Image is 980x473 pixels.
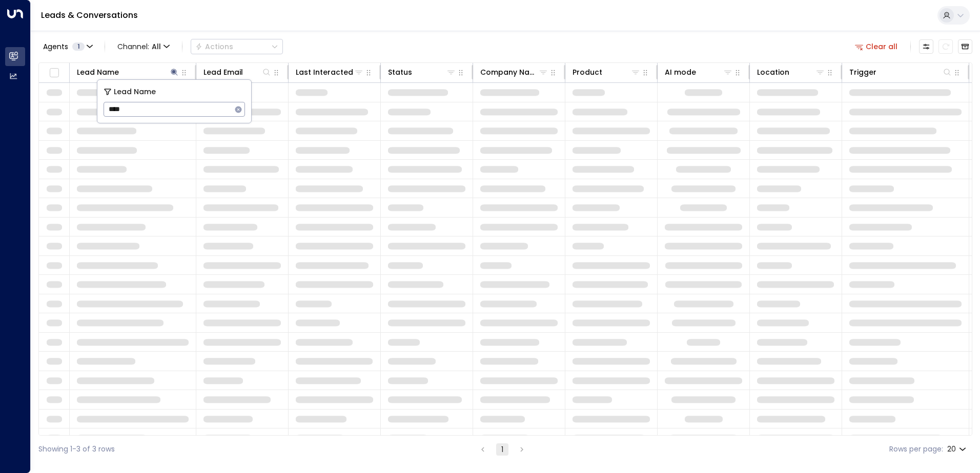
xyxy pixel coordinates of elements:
[757,66,789,78] div: Location
[114,86,156,98] span: Lead Name
[41,9,138,21] a: Leads & Conversations
[77,66,119,78] div: Lead Name
[480,66,548,78] div: Company Name
[38,39,96,54] button: Agents1
[938,39,953,54] span: Refresh
[113,39,174,54] button: Channel:All
[203,66,272,78] div: Lead Email
[665,66,733,78] div: AI mode
[38,444,115,455] div: Showing 1-3 of 3 rows
[849,66,876,78] div: Trigger
[851,39,902,54] button: Clear all
[72,42,85,51] span: 1
[849,66,952,78] div: Trigger
[958,39,972,54] button: Archived Leads
[573,66,602,78] div: Product
[480,66,538,78] div: Company Name
[152,42,161,51] span: All
[889,444,943,455] label: Rows per page:
[113,39,174,54] span: Channel:
[191,39,283,54] div: Button group with a nested menu
[496,443,508,456] button: page 1
[476,443,528,456] nav: pagination navigation
[919,39,933,54] button: Customize
[665,66,696,78] div: AI mode
[388,66,412,78] div: Status
[388,66,456,78] div: Status
[757,66,825,78] div: Location
[296,66,353,78] div: Last Interacted
[191,39,283,54] button: Actions
[296,66,364,78] div: Last Interacted
[947,442,968,457] div: 20
[43,43,68,50] span: Agents
[195,42,233,51] div: Actions
[573,66,641,78] div: Product
[77,66,179,78] div: Lead Name
[203,66,243,78] div: Lead Email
